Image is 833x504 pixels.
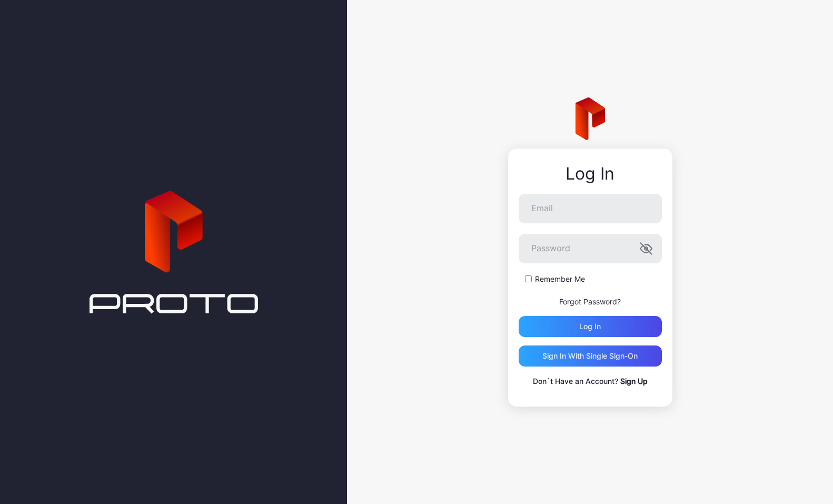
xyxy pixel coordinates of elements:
[519,345,662,367] button: Sign in With Single Sign-On
[620,377,648,386] a: Sign Up
[542,352,638,360] div: Sign in With Single Sign-On
[559,297,621,306] a: Forgot Password?
[519,375,662,388] p: Don`t Have an Account?
[640,242,652,255] button: Password
[519,234,662,263] input: Password
[519,194,662,223] input: Email
[519,316,662,337] button: Log in
[519,164,662,183] div: Log In
[535,274,585,284] label: Remember Me
[579,322,601,331] div: Log in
